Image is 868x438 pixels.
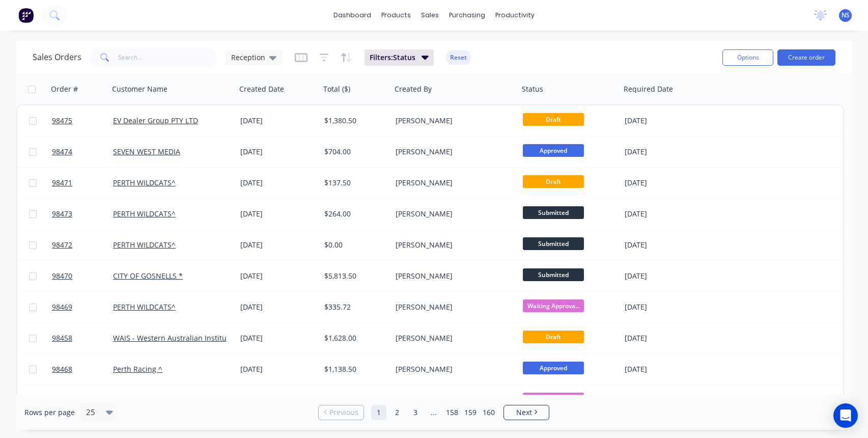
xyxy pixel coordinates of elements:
[319,407,363,418] a: Previous page
[113,271,183,281] a: CITY OF GOSNELLS *
[113,178,176,187] a: PERTH WILDCATS^
[408,405,423,420] a: Page 3
[113,209,176,218] a: PERTH WILDCATS^
[52,261,113,291] a: 98470
[51,84,78,94] div: Order #
[396,116,509,126] div: [PERSON_NAME]
[625,333,706,343] div: [DATE]
[240,240,316,250] div: [DATE]
[240,271,316,281] div: [DATE]
[523,393,584,405] span: Waiting Approva...
[396,333,509,343] div: [PERSON_NAME]
[324,364,384,374] div: $1,138.50
[52,323,113,353] a: 98458
[324,271,384,281] div: $5,813.50
[365,49,434,66] button: Filters:Status
[625,147,706,157] div: [DATE]
[240,302,316,312] div: [DATE]
[328,8,376,23] a: dashboard
[240,147,316,157] div: [DATE]
[240,333,316,343] div: [DATE]
[490,8,540,23] div: productivity
[370,52,415,63] span: Filters: Status
[481,405,496,420] a: Page 160
[113,364,162,374] a: Perth Racing ^
[426,405,441,420] a: Jump forward
[112,84,167,94] div: Customer Name
[523,237,584,250] span: Submitted
[329,407,358,418] span: Previous
[463,405,478,420] a: Page 159
[324,302,384,312] div: $335.72
[395,84,432,94] div: Created By
[376,8,416,23] div: products
[416,8,444,23] div: sales
[444,405,460,420] a: Page 158
[113,116,198,125] a: EV Dealer Group PTY LTD
[52,333,72,343] span: 98458
[523,299,584,312] span: Waiting Approva...
[113,240,176,250] a: PERTH WILDCATS^
[52,385,113,416] a: 98467
[522,84,543,94] div: Status
[113,333,262,343] a: WAIS - Western Australian Institute of Sport
[52,240,72,250] span: 98472
[625,116,706,126] div: [DATE]
[523,331,584,343] span: Draft
[625,364,706,374] div: [DATE]
[504,407,549,418] a: Next page
[33,52,81,62] h1: Sales Orders
[118,47,217,68] input: Search...
[52,271,72,281] span: 98470
[113,147,180,156] a: SEVEN WEST MEDIA
[523,268,584,281] span: Submitted
[240,364,316,374] div: [DATE]
[240,209,316,219] div: [DATE]
[523,362,584,374] span: Approved
[777,49,835,66] button: Create order
[52,199,113,229] a: 98473
[446,50,471,65] button: Reset
[842,11,850,20] span: NS
[625,302,706,312] div: [DATE]
[396,178,509,188] div: [PERSON_NAME]
[523,113,584,126] span: Draft
[516,407,532,418] span: Next
[324,240,384,250] div: $0.00
[324,209,384,219] div: $264.00
[240,116,316,126] div: [DATE]
[314,405,553,420] ul: Pagination
[371,405,386,420] a: Page 1 is your current page
[396,240,509,250] div: [PERSON_NAME]
[52,354,113,385] a: 98468
[240,178,316,188] div: [DATE]
[52,178,72,188] span: 98471
[523,144,584,157] span: Approved
[52,230,113,260] a: 98472
[396,364,509,374] div: [PERSON_NAME]
[239,84,284,94] div: Created Date
[113,302,176,312] a: PERTH WILDCATS^
[324,333,384,343] div: $1,628.00
[396,271,509,281] div: [PERSON_NAME]
[52,136,113,167] a: 98474
[52,292,113,322] a: 98469
[625,178,706,188] div: [DATE]
[722,49,773,66] button: Options
[324,116,384,126] div: $1,380.50
[625,271,706,281] div: [DATE]
[396,147,509,157] div: [PERSON_NAME]
[52,302,72,312] span: 98469
[523,175,584,188] span: Draft
[52,168,113,198] a: 98471
[625,240,706,250] div: [DATE]
[396,302,509,312] div: [PERSON_NAME]
[24,407,75,418] span: Rows per page
[324,147,384,157] div: $704.00
[523,206,584,219] span: Submitted
[833,403,858,428] div: Open Intercom Messenger
[624,84,673,94] div: Required Date
[52,147,72,157] span: 98474
[52,116,72,126] span: 98475
[396,209,509,219] div: [PERSON_NAME]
